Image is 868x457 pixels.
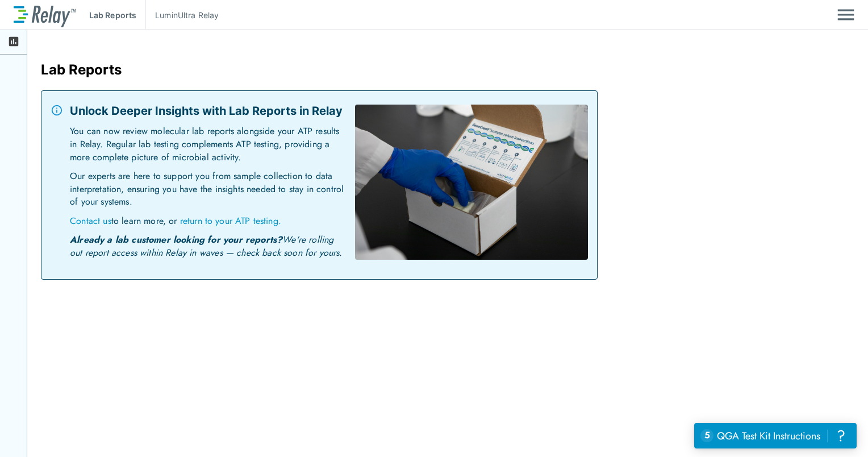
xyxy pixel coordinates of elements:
[70,102,346,119] p: Unlock Deeper Insights with Lab Reports in Relay
[70,214,346,234] p: to learn more, or
[694,423,857,448] iframe: Resource center
[70,170,346,215] p: Our experts are here to support you from sample collection to data interpretation, ensuring you h...
[837,4,854,26] img: Drawer Icon
[155,9,219,21] p: LuminUltra Relay
[70,214,111,227] a: Contact us
[70,233,343,259] em: We're rolling out report access within Relay in waves — check back soon for yours.
[355,105,588,260] img: Lab Reports Preview
[14,3,76,27] img: LuminUltra Relay
[837,4,854,26] button: Main menu
[180,214,281,227] p: return to your ATP testing.
[70,233,282,246] strong: Already a lab customer looking for your reports?
[70,125,346,170] p: You can now review molecular lab reports alongside your ATP results in Relay. Regular lab testing...
[89,9,136,21] p: Lab Reports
